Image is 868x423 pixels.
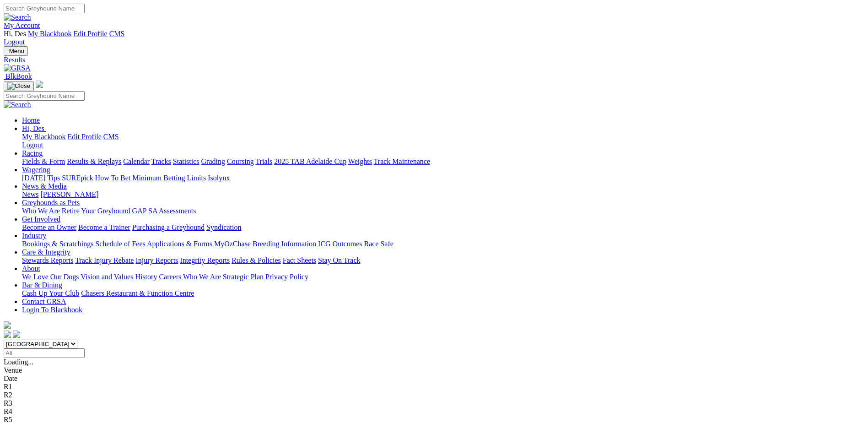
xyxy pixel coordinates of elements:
div: Venue [4,366,864,374]
div: News & Media [22,190,864,199]
a: Become an Owner [22,223,76,231]
img: Close [7,82,30,90]
a: We Love Our Dogs [22,273,79,281]
span: Hi, Des [22,125,44,132]
span: Menu [9,48,24,54]
a: Purchasing a Greyhound [132,223,205,231]
a: CMS [109,30,125,38]
a: Fact Sheets [283,256,316,264]
a: My Blackbook [28,30,72,38]
a: Race Safe [364,240,393,248]
a: Track Injury Rebate [75,256,134,264]
img: logo-grsa-white.png [4,321,11,329]
a: ICG Outcomes [318,240,362,248]
div: Bar & Dining [22,289,864,298]
input: Search [4,4,85,13]
div: Greyhounds as Pets [22,207,864,215]
div: Hi, Des [22,133,864,149]
a: History [135,273,157,281]
div: R2 [4,391,864,399]
a: Care & Integrity [22,248,70,256]
div: Care & Integrity [22,256,864,265]
a: Login To Blackbook [22,306,82,314]
div: Date [4,374,864,383]
a: Breeding Information [253,240,316,248]
a: Industry [22,232,46,239]
button: Toggle navigation [4,46,28,56]
a: News [22,190,38,198]
a: Cash Up Your Club [22,289,79,297]
img: Search [4,101,31,109]
span: Hi, Des [4,30,26,38]
a: Schedule of Fees [95,240,145,248]
a: Edit Profile [68,133,102,141]
a: Contact GRSA [22,298,66,305]
div: R1 [4,383,864,391]
a: Track Maintenance [374,157,430,165]
a: Applications & Forms [147,240,212,248]
a: About [22,265,40,272]
a: Vision and Values [81,273,133,281]
a: Edit Profile [73,30,107,38]
a: [PERSON_NAME] [40,190,98,198]
a: Integrity Reports [180,256,230,264]
a: Who We Are [183,273,221,281]
a: Logout [22,141,43,149]
a: CMS [103,133,119,141]
img: GRSA [4,64,31,72]
a: Become a Trainer [78,223,130,231]
a: My Blackbook [22,133,66,141]
div: My Account [4,30,864,46]
a: Racing [22,149,43,157]
span: Loading... [4,358,33,366]
a: Wagering [22,166,50,174]
a: SUREpick [62,174,93,182]
a: Syndication [206,223,241,231]
a: Results [4,56,864,64]
a: Isolynx [208,174,230,182]
a: Careers [159,273,181,281]
a: Weights [348,157,372,165]
a: MyOzChase [214,240,251,248]
span: BlkBook [5,72,32,80]
a: Who We Are [22,207,60,215]
a: Bar & Dining [22,281,62,289]
a: Stay On Track [318,256,360,264]
a: GAP SA Assessments [132,207,196,215]
a: Privacy Policy [265,273,308,281]
input: Select date [4,348,85,358]
a: Stewards Reports [22,256,73,264]
img: logo-grsa-white.png [36,81,43,88]
a: Grading [201,157,225,165]
a: Bookings & Scratchings [22,240,93,248]
a: Logout [4,38,25,46]
a: Chasers Restaurant & Function Centre [81,289,194,297]
img: facebook.svg [4,331,11,338]
a: Tracks [151,157,171,165]
a: Greyhounds as Pets [22,199,80,206]
input: Search [4,91,85,101]
div: Wagering [22,174,864,182]
a: Home [22,116,40,124]
a: Coursing [227,157,254,165]
a: My Account [4,22,40,29]
img: twitter.svg [13,331,20,338]
a: Statistics [173,157,199,165]
img: Search [4,13,31,22]
a: News & Media [22,182,67,190]
div: Racing [22,157,864,166]
button: Toggle navigation [4,81,34,91]
a: Minimum Betting Limits [132,174,206,182]
a: Calendar [123,157,150,165]
a: Rules & Policies [232,256,281,264]
a: Trials [255,157,272,165]
a: Injury Reports [135,256,178,264]
a: Strategic Plan [223,273,264,281]
a: Fields & Form [22,157,65,165]
a: Retire Your Greyhound [62,207,130,215]
div: Industry [22,240,864,248]
div: R4 [4,407,864,416]
a: Hi, Des [22,125,46,132]
a: Get Involved [22,215,60,223]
